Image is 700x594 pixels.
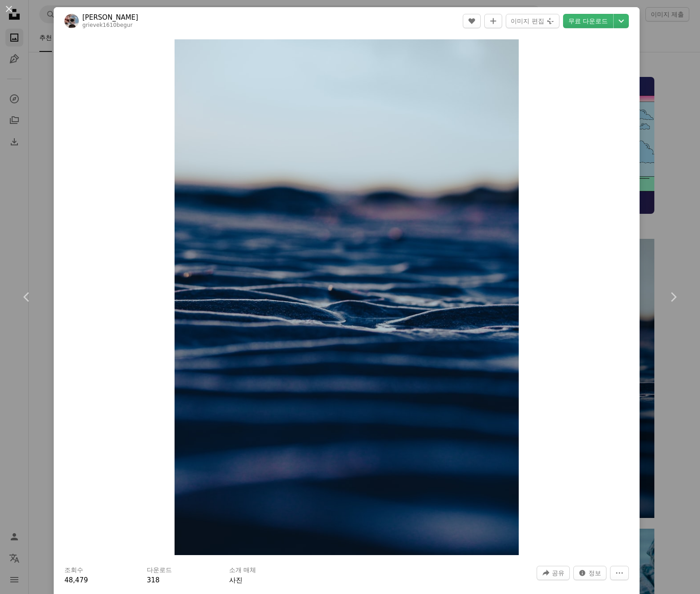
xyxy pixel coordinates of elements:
[64,576,88,584] span: 48,479
[484,14,502,28] button: 컬렉션에 추가
[537,566,570,580] button: 이 이미지 공유
[64,566,83,575] h3: 조회수
[229,566,256,575] h3: 소개 매체
[614,14,629,28] button: 다운로드 크기 선택
[563,14,613,28] a: 무료 다운로드
[175,39,519,555] button: 이 이미지 확대
[82,13,138,22] a: [PERSON_NAME]
[463,14,481,28] button: 좋아요
[610,566,629,580] button: 더 많은 작업
[589,566,601,580] span: 정보
[552,566,564,580] span: 공유
[82,22,132,28] a: grievek1610begur
[506,14,559,28] button: 이미지 편집
[573,566,606,580] button: 이 이미지 관련 통계
[147,576,160,584] span: 318
[64,14,79,28] img: Kevin Grieve의 프로필로 이동
[229,576,243,584] a: 사진
[646,254,700,340] a: 다음
[147,566,172,575] h3: 다운로드
[175,39,519,555] img: 황혼 하늘 아래 잔물결 모양의 모래 언덕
